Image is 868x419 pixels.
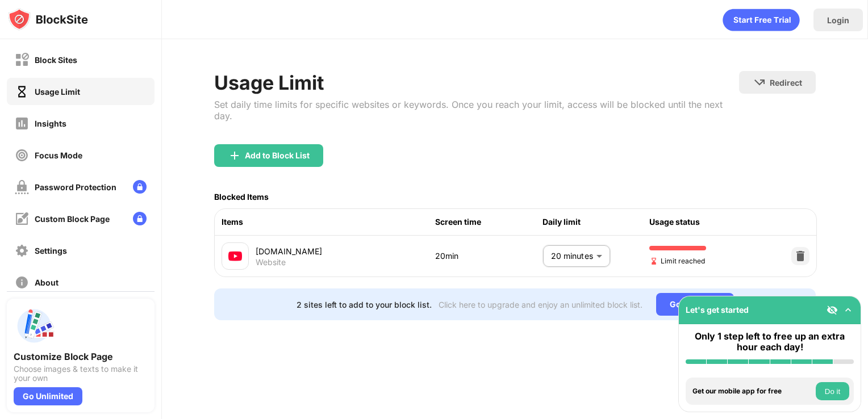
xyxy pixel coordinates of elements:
div: Usage Limit [214,71,740,94]
img: push-custom-page.svg [14,305,55,346]
div: Only 1 step left to free up an extra hour each day! [686,331,854,353]
div: Block Sites [35,55,77,65]
div: Screen time [435,216,542,228]
div: Settings [35,246,67,255]
img: block-off.svg [15,53,29,67]
div: Set daily time limits for specific websites or keywords. Once you reach your limit, access will b... [214,99,740,121]
img: insights-off.svg [15,116,29,131]
div: Let's get started [686,305,749,315]
div: Customize Block Page [14,351,148,362]
div: Usage status [649,216,756,228]
img: favicons [228,249,242,263]
button: Do it [816,382,849,400]
div: Go Unlimited [656,293,734,316]
div: Click here to upgrade and enjoy an unlimited block list. [439,300,642,309]
div: Choose images & texts to make it your own [14,364,148,383]
div: Daily limit [542,216,649,228]
img: lock-menu.svg [133,180,147,194]
div: Focus Mode [35,150,82,160]
div: Go Unlimited [14,387,82,405]
div: Usage Limit [35,87,80,97]
div: About [35,278,59,287]
img: eye-not-visible.svg [827,304,838,316]
div: Items [222,216,436,228]
img: about-off.svg [15,275,29,290]
img: omni-setup-toggle.svg [842,304,854,316]
img: password-protection-off.svg [15,180,29,194]
div: 20min [435,250,542,262]
img: hourglass-end.svg [649,257,658,266]
div: 2 sites left to add to your block list. [297,300,432,309]
div: Blocked Items [214,192,269,202]
img: lock-menu.svg [133,212,147,225]
img: focus-off.svg [15,148,29,162]
div: Password Protection [35,182,116,192]
div: Login [827,15,849,25]
div: Website [256,257,286,267]
img: settings-off.svg [15,244,29,258]
div: Add to Block List [245,151,310,160]
p: 20 minutes [551,250,592,262]
img: logo-blocksite.svg [8,8,88,31]
div: animation [723,9,800,31]
img: customize-block-page-off.svg [15,212,29,226]
div: Get our mobile app for free [692,387,813,395]
div: [DOMAIN_NAME] [256,245,436,257]
div: Redirect [770,78,802,87]
div: Custom Block Page [35,214,110,224]
div: Insights [35,119,66,128]
img: time-usage-on.svg [15,85,29,99]
span: Limit reached [649,255,705,266]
